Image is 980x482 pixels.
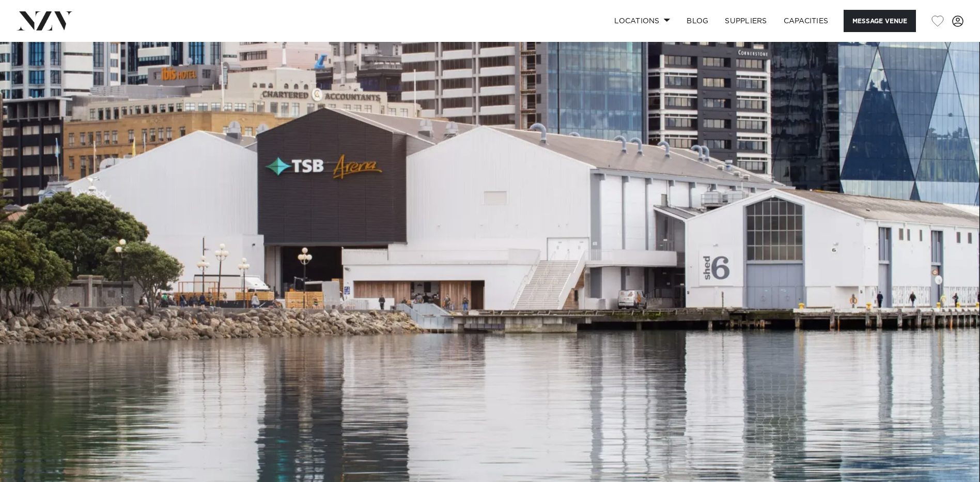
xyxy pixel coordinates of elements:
a: Capacities [775,10,837,32]
button: Message Venue [844,10,916,32]
a: BLOG [678,10,717,32]
img: nzv-logo.png [17,11,73,30]
a: SUPPLIERS [717,10,775,32]
a: Locations [606,10,678,32]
